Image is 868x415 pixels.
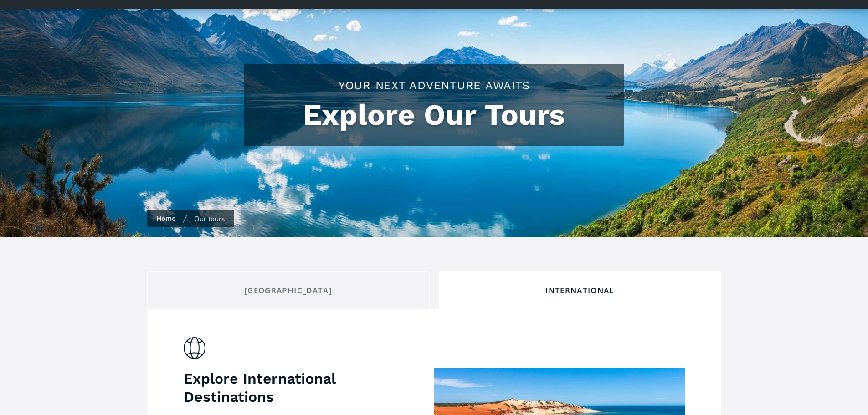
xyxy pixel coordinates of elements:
h2: Your Next Adventure Awaits [253,77,615,93]
h3: Explore International Destinations [184,369,389,406]
h1: Explore Our Tours [253,98,615,132]
div: Our tours [194,214,225,223]
a: Home [156,214,176,223]
div: [GEOGRAPHIC_DATA] [155,286,422,296]
div: International [447,286,714,296]
nav: breadcrumbs [147,210,234,227]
